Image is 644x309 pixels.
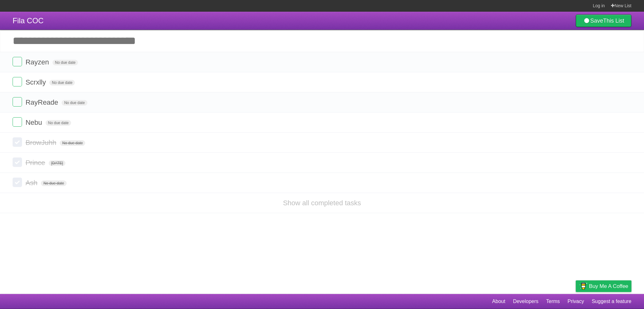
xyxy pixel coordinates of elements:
[25,58,51,66] span: Rayzen
[579,281,587,291] img: Buy me a coffee
[13,77,22,86] label: Done
[546,295,560,307] a: Terms
[492,295,505,307] a: About
[60,140,85,146] span: No due date
[49,160,66,166] span: [DATE]
[603,18,624,24] b: This List
[25,119,44,126] span: Nebu
[25,159,47,167] span: Prince
[589,281,628,292] span: Buy me a coffee
[25,139,58,146] span: BrowJuhh
[576,280,631,292] a: Buy me a coffee
[513,295,538,307] a: Developers
[283,199,361,207] a: Show all completed tasks
[592,295,631,307] a: Suggest a feature
[568,295,584,307] a: Privacy
[41,180,66,186] span: No due date
[53,60,78,65] span: No due date
[13,117,22,127] label: Done
[46,120,71,126] span: No due date
[49,80,75,86] span: No due date
[25,98,60,106] span: RayReade
[13,157,22,167] label: Done
[13,178,22,187] label: Done
[25,179,39,187] span: Ash
[13,16,44,25] span: Fila COC
[13,137,22,147] label: Done
[13,97,22,107] label: Done
[13,57,22,66] label: Done
[25,78,47,86] span: Scrxlly
[62,100,87,106] span: No due date
[576,14,631,27] a: SaveThis List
